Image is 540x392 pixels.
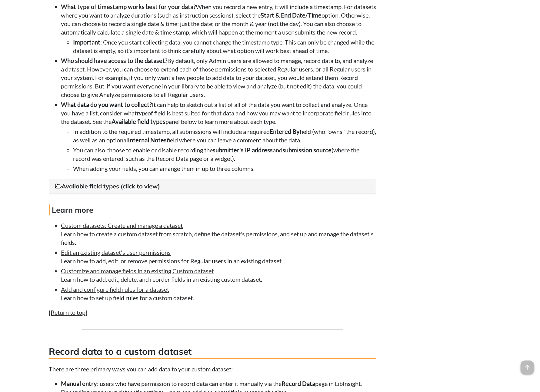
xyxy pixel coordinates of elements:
strong: Manual entry [61,380,97,387]
li: Learn how to add, edit, delete, and reorder fields in an existing custom dataset. [61,267,376,284]
li: Learn how to create a custom dataset from scratch, define the dataset's permissions, and set up a... [61,221,376,247]
a: Available field types (click to view) [55,182,160,190]
strong: Start & End Date/Time [261,12,322,19]
li: It can help to sketch out a list of all of the data you want to collect and analyze. Once you hav... [61,100,376,173]
span: arrow_upward [521,360,534,374]
li: When you record a new entry, it will include a timestamp. For datasets where you want to analyze ... [61,2,376,55]
li: Learn how to set up field rules for a custom dataset. [61,285,376,302]
a: Customize and manage fields in an existing Custom dataset [61,267,214,274]
strong: What type of timestamp works best for your data? [61,3,196,10]
b: Important [73,38,100,46]
strong: submission source [282,146,332,154]
a: arrow_upward [521,361,534,368]
a: Add and configure field rules for a dataset [61,286,169,293]
p: [ ] [49,308,376,317]
em: type [137,109,148,117]
li: In addition to the required timestamp, all submissions will include a required field (who "owns" ... [73,127,376,144]
a: Edit an existing dataset's user permissions [61,249,171,256]
strong: Record Data [282,380,315,387]
h3: Record data to a custom dataset [49,345,376,359]
strong: What data do you want to collect? [61,101,152,108]
li: You can also choose to enable or disable recording the and (where the record was entered, such as... [73,146,376,163]
p: There are three primary ways you can add data to your custom dataset: [49,365,376,373]
strong: Internal Notes [128,136,167,144]
li: Learn how to add, edit, or remove permissions for Regular users in an existing dataset. [61,248,376,265]
strong: Who should have access to the dataset? [61,57,167,64]
h4: Learn more [49,204,376,215]
li: When adding your fields, you can arrange them in up to three columns. [73,164,376,173]
li: : Once you start collecting data, you cannot change the timestamp type. This can only be changed ... [73,38,376,55]
a: Custom datasets: Create and manage a dataset [61,222,183,229]
a: Return to top [51,309,85,316]
strong: Available field types [112,118,165,125]
strong: submitter's IP address [213,146,273,154]
li: By default, only Admin users are allowed to manage, record data to, and analyze a dataset. Howeve... [61,56,376,99]
strong: Entered By [270,128,300,135]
